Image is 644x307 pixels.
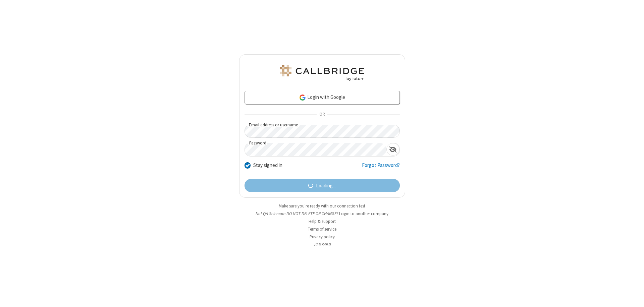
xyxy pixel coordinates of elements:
a: Privacy policy [310,234,335,240]
a: Login with Google [245,91,400,104]
span: Loading... [316,182,336,190]
a: Help & support [309,219,336,224]
input: Password [245,143,386,156]
a: Terms of service [308,226,336,232]
div: Show password [386,143,399,156]
li: v2.6.349.0 [239,241,405,248]
input: Email address or username [245,125,400,138]
a: Make sure you're ready with our connection test [279,203,365,209]
span: OR [317,110,327,119]
img: QA Selenium DO NOT DELETE OR CHANGE [278,65,366,81]
li: Not QA Selenium DO NOT DELETE OR CHANGE? [239,210,405,217]
button: Login to another company [339,210,388,217]
button: Loading... [245,179,400,192]
a: Forgot Password? [362,162,400,174]
label: Stay signed in [253,162,282,169]
img: google-icon.png [299,94,306,101]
